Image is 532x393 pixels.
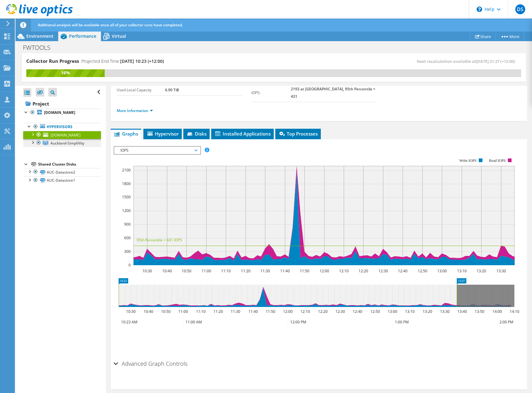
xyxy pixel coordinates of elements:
[251,90,291,96] label: IOPS:
[142,268,152,274] text: 10:30
[496,268,506,274] text: 13:30
[165,87,179,93] b: 6.90 TiB
[162,268,172,274] text: 10:40
[181,268,191,274] text: 10:50
[278,131,318,137] span: Top Processes
[81,58,164,65] h4: Projected End Time:
[378,268,388,274] text: 12:30
[280,268,290,274] text: 11:40
[129,262,131,268] text: 0
[137,237,182,243] text: 95th Percentile = 431 IOPS
[398,268,407,274] text: 12:40
[122,208,131,213] text: 1200
[23,168,101,176] a: AUC-Datastore2
[457,309,467,314] text: 13:40
[300,309,310,314] text: 12:10
[213,309,223,314] text: 11:20
[120,58,164,64] span: [DATE] 10:23 (+12:00)
[319,268,329,274] text: 12:00
[50,132,81,138] span: [DOMAIN_NAME]
[23,123,101,131] a: Hypervisors
[124,249,131,254] text: 300
[214,131,271,137] span: Installed Applications
[437,268,447,274] text: 13:00
[291,86,375,99] b: 2193 at [GEOGRAPHIC_DATA], 95th Percentile = 431
[38,161,101,168] div: Shared Cluster Disks
[117,147,197,154] span: IOPS
[23,131,101,139] a: [DOMAIN_NAME]
[117,87,165,93] label: Used Local Capacity
[23,139,101,147] a: Auckland-SimpliVity
[352,309,362,314] text: 12:40
[387,309,397,314] text: 13:00
[477,6,482,12] svg: \n
[124,235,131,240] text: 600
[44,110,75,115] b: [DOMAIN_NAME]
[405,309,414,314] text: 13:10
[489,158,506,163] text: Read IOPS
[470,32,496,41] a: Share
[23,176,101,184] a: AUC-Datastore1
[248,309,258,314] text: 11:40
[459,158,477,163] text: Write IOPS
[23,99,101,109] a: Project
[122,167,131,173] text: 2100
[26,69,105,76] div: 16%
[339,268,348,274] text: 12:10
[476,268,486,274] text: 13:20
[265,309,275,314] text: 11:50
[20,44,60,51] h1: FWTOOLS
[122,194,131,200] text: 1500
[417,58,518,64] span: Next recalculation available at
[122,181,131,186] text: 1800
[358,268,368,274] text: 12:20
[457,268,466,274] text: 13:10
[509,309,519,314] text: 14:10
[417,268,427,274] text: 12:50
[370,309,380,314] text: 12:50
[260,268,270,274] text: 11:30
[440,309,449,314] text: 13:30
[69,33,96,39] span: Performance
[50,140,84,146] span: Auckland-SimpliVity
[221,268,230,274] text: 11:10
[124,222,131,227] text: 900
[230,309,240,314] text: 11:30
[241,268,250,274] text: 11:20
[38,22,183,28] span: Additional analysis will be available once all of your collector runs have completed.
[299,268,309,274] text: 11:50
[474,309,484,314] text: 13:50
[201,268,211,274] text: 11:00
[422,309,432,314] text: 13:20
[26,33,54,39] span: Environment
[196,309,205,314] text: 11:10
[492,309,502,314] text: 14:00
[126,309,135,314] text: 10:30
[495,32,524,41] a: More
[143,309,153,314] text: 10:40
[178,309,188,314] text: 11:00
[318,309,327,314] text: 12:20
[114,357,187,370] h2: Advanced Graph Controls
[146,131,179,137] span: Hypervisor
[476,58,515,64] span: [DATE] 21:27 (+12:00)
[186,131,207,137] span: Disks
[515,4,525,14] span: DS
[161,309,170,314] text: 10:50
[283,309,292,314] text: 12:00
[335,309,345,314] text: 12:30
[114,131,138,137] span: Graphs
[117,108,153,113] a: More Information
[112,33,126,39] span: Virtual
[23,109,101,117] a: [DOMAIN_NAME]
